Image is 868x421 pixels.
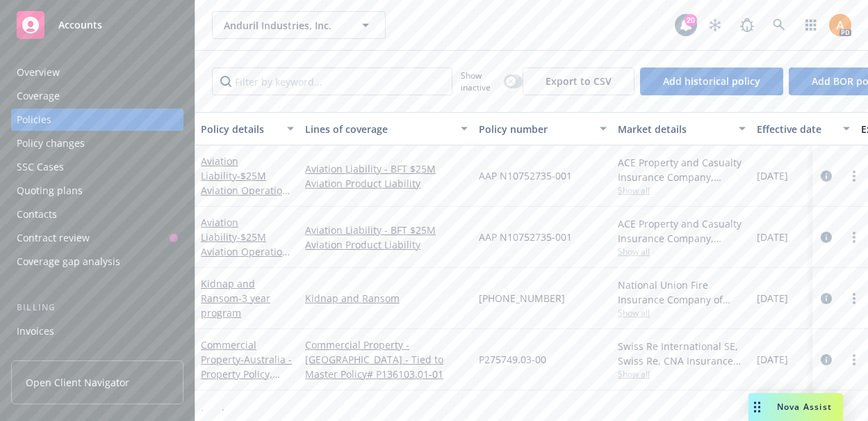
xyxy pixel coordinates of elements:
span: [DATE] [757,230,788,244]
div: National Union Fire Insurance Company of [GEOGRAPHIC_DATA], [GEOGRAPHIC_DATA], AIG, RT Specialty ... [618,278,746,307]
a: Kidnap and Ransom [305,291,468,305]
a: circleInformation [818,168,835,184]
span: [DATE] [757,168,788,183]
span: Export to CSV [546,74,612,88]
a: Aviation Liability - BFT $25M Aviation Product Liability [305,161,468,191]
div: Policy changes [17,132,85,154]
input: Filter by keyword... [212,67,452,95]
span: [DATE] [757,352,788,367]
a: Quoting plans [11,180,183,202]
a: Stop snowing [701,11,729,39]
a: Aviation Liability [201,154,293,212]
div: Quoting plans [17,180,83,202]
span: [DATE] [757,291,788,305]
span: Anduril Industries, Inc. [224,18,344,33]
span: Show all [618,246,746,257]
span: Accounts [58,19,102,31]
span: AAP N10752735-001 [479,168,572,183]
div: Invoices [17,320,54,342]
img: photo [829,14,851,36]
div: Policy details [201,122,279,136]
span: Nova Assist [777,401,832,413]
a: Coverage gap analysis [11,251,183,273]
a: Switch app [797,11,825,39]
a: more [846,229,862,246]
a: Contacts [11,203,183,225]
span: Show all [618,184,746,196]
span: Add historical policy [663,74,760,88]
a: Invoices [11,320,183,342]
a: circleInformation [818,351,835,368]
div: Overview [17,61,60,84]
div: Policies [17,109,51,131]
div: ACE Property and Casualty Insurance Company, Chubb Group [618,155,746,184]
span: - $25M Aviation Operation for BFT - DUPLICATE [201,169,293,212]
a: circleInformation [818,229,835,246]
a: Policy changes [11,132,183,154]
div: Billing updates [17,344,87,366]
a: Aviation Liability - BFT $25M Aviation Product Liability [305,223,468,252]
span: Show all [618,307,746,319]
span: Show inactive [461,70,498,93]
a: more [846,168,862,184]
a: SSC Cases [11,156,183,178]
a: Commercial Property [201,338,292,410]
div: Contract review [17,227,90,249]
a: Search [765,11,793,39]
div: SSC Cases [17,156,64,178]
a: Contract review [11,227,183,249]
div: Billing [11,301,183,315]
div: Policy number [479,122,591,136]
button: Add historical policy [640,67,783,95]
span: AAP N10752735-001 [479,230,572,244]
button: Effective date [751,112,855,145]
a: Commercial Property - [GEOGRAPHIC_DATA] - Tied to Master Policy# P136103.01-01 [305,337,468,381]
a: circleInformation [818,290,835,307]
div: Contacts [17,203,57,225]
button: Policy details [195,112,300,145]
a: more [846,351,862,368]
a: more [846,290,862,307]
a: Billing updates [11,344,183,366]
button: Lines of coverage [300,112,473,145]
a: Policies [11,109,183,131]
a: Overview [11,61,183,84]
a: Accounts [11,6,183,45]
div: 20 [685,14,697,26]
button: Policy number [473,112,612,145]
div: Coverage gap analysis [17,251,120,273]
span: - Australia - Property Policy, Tied to Master # P136103.01-01 [201,353,292,410]
button: Nova Assist [748,393,843,421]
a: Kidnap and Ransom [201,277,270,319]
a: Coverage [11,85,183,107]
div: Effective date [757,122,835,136]
button: Market details [612,112,751,145]
button: Anduril Industries, Inc. [212,11,386,39]
button: Export to CSV [523,67,634,95]
span: [PHONE_NUMBER] [479,291,565,305]
span: Open Client Navigator [26,375,129,390]
a: Report a Bug [733,11,761,39]
span: Show all [618,368,746,380]
div: ACE Property and Casualty Insurance Company, Chubb Group [618,216,746,246]
span: P275749.03-00 [479,352,546,367]
span: - $25M Aviation Operation for BFT - annual premium of $42,188 for 23-24 and 24-25 [201,230,290,317]
a: Aviation Liability [201,216,288,317]
div: Coverage [17,85,60,107]
div: Market details [618,122,730,136]
div: Lines of coverage [305,122,452,136]
div: Swiss Re International SE, Swiss Re, CNA Insurance (International) [618,339,746,368]
div: Drag to move [748,393,766,421]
